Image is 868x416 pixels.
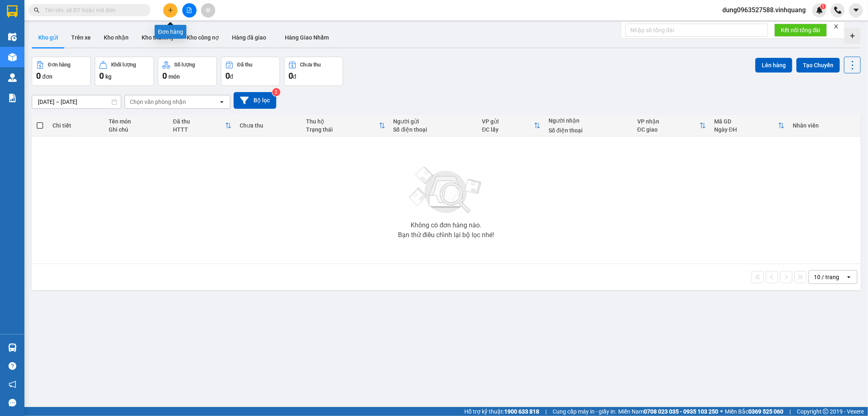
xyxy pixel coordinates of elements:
[306,118,378,125] div: Thu hộ
[781,26,820,35] span: Kết nối tổng đài
[9,399,16,407] span: message
[625,24,768,37] input: Nhập số tổng đài
[618,407,718,416] span: Miền Nam
[109,126,164,133] div: Ghi chú
[9,362,16,370] span: question-circle
[219,99,225,105] svg: open
[186,7,192,13] span: file-add
[411,222,481,229] div: Không có đơn hàng nào.
[714,126,778,133] div: Ngày ĐH
[405,162,487,219] img: svg+xml;base64,PHN2ZyBjbGFzcz0ibGlzdC1wbHVnX19zdmciIHhtbG5zPSJodHRwOi8vd3d3LnczLm9yZy8yMDAwL3N2Zy...
[105,73,112,80] span: kg
[168,7,173,13] span: plus
[234,92,276,109] button: Bộ lọc
[820,4,826,9] sup: 1
[482,126,534,133] div: ĐC lấy
[173,126,225,133] div: HTTT
[793,122,856,129] div: Nhân viên
[482,118,534,125] div: VP gửi
[284,57,343,86] button: Chưa thu0đ
[553,407,616,416] span: Cung cấp máy in - giấy in:
[644,408,718,415] strong: 0708 023 035 - 0935 103 250
[36,71,41,81] span: 0
[32,95,121,108] input: Select a date range.
[34,7,39,13] span: search
[714,118,778,125] div: Mã GD
[814,273,839,281] div: 10 / trang
[545,407,547,416] span: |
[302,115,389,136] th: Toggle SortBy
[306,126,378,133] div: Trạng thái
[549,117,629,124] div: Người nhận
[162,71,167,81] span: 0
[225,71,230,81] span: 0
[822,4,824,9] span: 1
[225,28,273,47] button: Hàng đã giao
[205,7,211,13] span: aim
[464,407,539,416] span: Hỗ trợ kỹ thuật:
[394,126,474,133] div: Số điện thoại
[846,274,852,280] svg: open
[716,5,812,15] span: dung0963527588.vinhquang
[8,53,17,62] img: warehouse-icon
[182,3,197,18] button: file-add
[853,7,860,14] span: caret-down
[109,118,164,125] div: Tên món
[32,57,91,86] button: Đơn hàng0đơn
[796,58,840,73] button: Tạo Chuyến
[7,5,17,18] img: logo-vxr
[637,118,700,125] div: VP nhận
[230,73,233,80] span: đ
[169,115,236,136] th: Toggle SortBy
[135,28,180,47] button: Kho thanh lý
[174,62,195,68] div: Số lượng
[9,381,16,388] span: notification
[158,57,217,86] button: Số lượng0món
[163,3,177,18] button: plus
[720,410,723,413] span: ⚪️
[173,118,225,125] div: Đã thu
[816,7,823,14] img: icon-new-feature
[111,62,136,68] div: Khối lượng
[774,24,827,37] button: Kết nối tổng đài
[285,34,329,41] span: Hàng Giao Nhầm
[549,127,629,134] div: Số điện thoại
[155,25,186,39] div: Đơn hàng
[180,28,225,47] button: Kho công nợ
[8,33,17,41] img: warehouse-icon
[97,28,135,47] button: Kho nhận
[633,115,710,136] th: Toggle SortBy
[8,343,17,352] img: warehouse-icon
[849,3,863,18] button: caret-down
[755,58,792,73] button: Lên hàng
[65,28,97,47] button: Trên xe
[272,88,280,96] sup: 2
[201,3,215,18] button: aim
[99,71,104,81] span: 0
[637,126,700,133] div: ĐC giao
[95,57,154,86] button: Khối lượng0kg
[833,24,839,29] span: close
[48,62,70,68] div: Đơn hàng
[789,407,791,416] span: |
[289,71,293,81] span: 0
[293,73,296,80] span: đ
[32,28,65,47] button: Kho gửi
[504,408,539,415] strong: 1900 633 818
[8,73,17,82] img: warehouse-icon
[725,407,783,416] span: Miền Bắc
[221,57,280,86] button: Đã thu0đ
[823,409,829,414] span: copyright
[300,62,321,68] div: Chưa thu
[130,98,186,106] div: Chọn văn phòng nhận
[237,62,252,68] div: Đã thu
[844,28,861,44] div: Tạo kho hàng mới
[168,73,180,80] span: món
[478,115,544,136] th: Toggle SortBy
[45,6,141,15] input: Tìm tên, số ĐT hoặc mã đơn
[394,118,474,125] div: Người gửi
[748,408,783,415] strong: 0369 525 060
[8,94,17,102] img: solution-icon
[398,232,494,238] div: Bạn thử điều chỉnh lại bộ lọc nhé!
[834,7,842,14] img: phone-icon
